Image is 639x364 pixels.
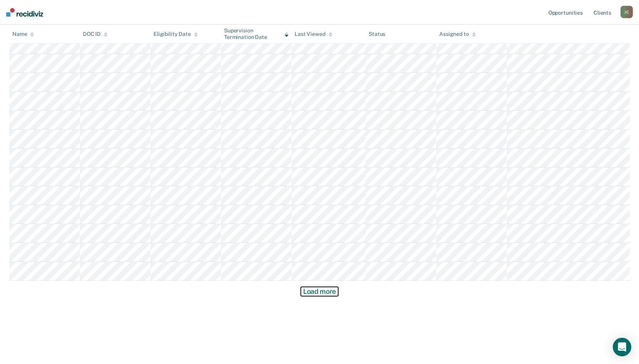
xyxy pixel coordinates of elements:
div: Assigned to [439,31,475,37]
button: Load more [301,287,338,296]
div: Supervision Termination Date [224,27,288,40]
div: Status [369,31,385,37]
div: DOC ID [83,31,108,37]
div: Name [12,31,34,37]
img: Recidiviz [6,8,43,17]
button: JC [620,6,633,18]
div: Eligibility Date [153,31,198,37]
div: J C [620,6,633,18]
div: Open Intercom Messenger [613,338,631,356]
div: Last Viewed [295,31,332,37]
